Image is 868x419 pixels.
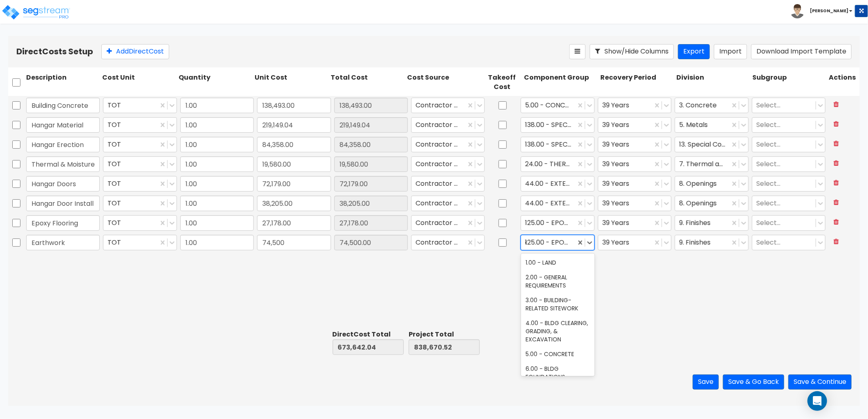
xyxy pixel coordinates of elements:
[411,117,485,133] div: Contractor Cost
[409,330,480,339] div: Project Total
[103,117,177,133] div: TOT
[829,215,844,230] button: Delete Row
[675,215,748,231] div: 9. Finishes
[329,71,405,94] div: Total Cost
[598,98,671,113] div: 39 Years
[829,137,844,151] button: Delete Row
[103,215,177,231] div: TOT
[521,196,594,211] div: 44.00 - EXTERIOR DOORS
[808,391,827,411] div: Open Intercom Messenger
[675,117,748,133] div: 5. Metals
[521,98,594,113] div: 5.00 - CONCRETE
[714,44,747,59] button: Import
[411,196,485,211] div: Contractor Cost
[829,235,844,249] button: Delete Row
[788,374,852,390] button: Save & Continue
[598,137,671,152] div: 39 Years
[599,71,675,94] div: Recovery Period
[675,176,748,192] div: 8. Openings
[1,4,71,20] img: logo_pro_r.png
[521,293,595,316] div: 3.00 - BUILDING-RELATED SITEWORK
[103,137,177,152] div: TOT
[103,156,177,172] div: TOT
[333,330,404,339] div: Direct Cost Total
[675,156,748,172] div: 7. Thermal and Moisture Protection
[569,44,586,59] button: Reorder Items
[16,46,93,57] b: Direct Costs Setup
[411,137,485,152] div: Contractor Cost
[723,374,784,390] button: Save & Go Back
[521,156,594,172] div: 24.00 - THERMAL & MOISTURE PROTECTION
[810,8,848,14] b: [PERSON_NAME]
[521,215,594,231] div: 125.00 - EPOXY FINISHING
[790,4,805,18] img: avatar.png
[411,156,485,172] div: Contractor Cost
[521,361,595,384] div: 6.00 - BLDG FOUNDATIONS
[598,215,671,231] div: 39 Years
[598,117,671,133] div: 39 Years
[103,98,177,113] div: TOT
[829,156,844,171] button: Delete Row
[411,215,485,231] div: Contractor Cost
[598,156,671,172] div: 39 Years
[411,98,485,113] div: Contractor Cost
[521,316,595,347] div: 4.00 - BLDG CLEARING, GRADING, & EXCAVATION
[411,176,485,192] div: Contractor Cost
[103,235,177,250] div: TOT
[829,176,844,190] button: Delete Row
[481,71,522,94] div: Takeoff Cost
[827,71,860,94] div: Actions
[521,137,594,152] div: 138.00 - SPECIAL CONSTRUCTION
[751,71,827,94] div: Subgroup
[522,71,598,94] div: Component Group
[405,71,481,94] div: Cost Source
[598,176,671,192] div: 39 Years
[590,44,674,59] button: Show/Hide Columns
[521,347,595,361] div: 5.00 - CONCRETE
[751,44,852,59] button: Download Import Template
[521,255,595,270] div: 1.00 - LAND
[103,176,177,192] div: TOT
[829,117,844,131] button: Delete Row
[177,71,253,94] div: Quantity
[598,196,671,211] div: 39 Years
[675,235,748,250] div: 9. Finishes
[675,137,748,152] div: 13. Special Construction
[675,71,751,94] div: Division
[101,71,177,94] div: Cost Unit
[411,235,485,250] div: Contractor Cost
[521,235,594,250] div: 125.00 - EPOXY FINISHING
[103,196,177,211] div: TOT
[521,117,594,133] div: 138.00 - SPECIAL CONSTRUCTION
[101,44,169,59] button: AddDirectCost
[598,235,671,250] div: 39 Years
[253,71,329,94] div: Unit Cost
[693,374,719,390] button: Save
[675,98,748,113] div: 3. Concrete
[829,98,844,112] button: Delete Row
[675,196,748,211] div: 8. Openings
[25,71,101,94] div: Description
[678,44,710,59] button: Export
[521,270,595,293] div: 2.00 - GENERAL REQUIREMENTS
[521,176,594,192] div: 44.00 - EXTERIOR DOORS
[829,196,844,210] button: Delete Row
